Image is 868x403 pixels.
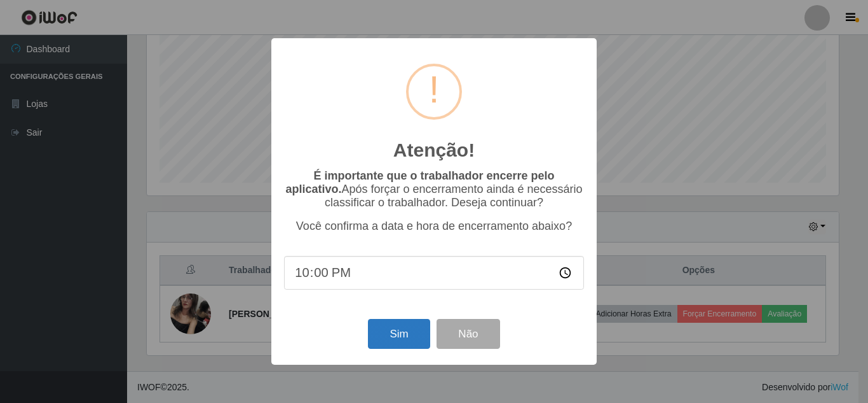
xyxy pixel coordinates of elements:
[368,319,430,349] button: Sim
[284,169,584,209] p: Após forçar o encerramento ainda é necessário classificar o trabalhador. Deseja continuar?
[284,220,584,233] p: Você confirma a data e hora de encerramento abaixo?
[285,169,554,195] b: É importante que o trabalhador encerre pelo aplicativo.
[437,319,499,349] button: Não
[393,139,475,162] h2: Atenção!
